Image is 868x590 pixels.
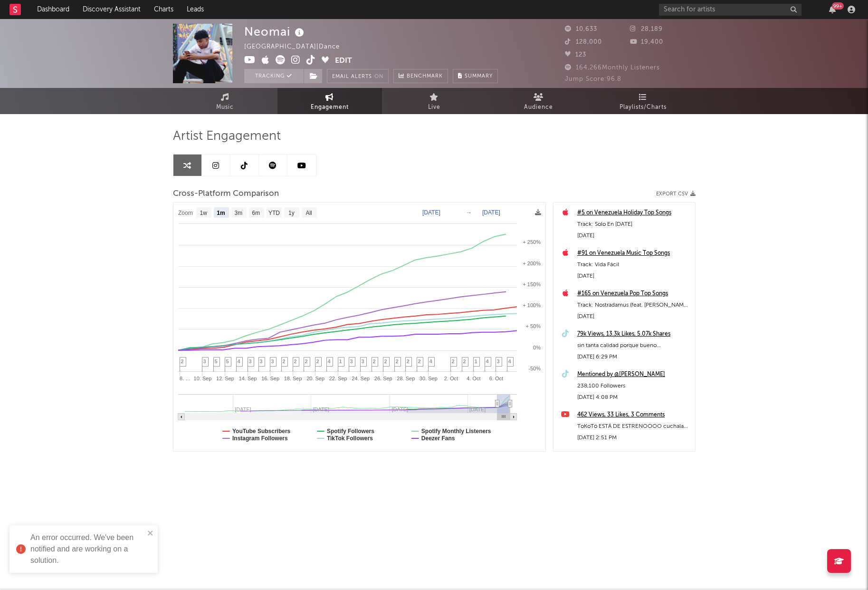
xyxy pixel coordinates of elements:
span: 2 [373,358,376,364]
div: [DATE] [577,311,690,322]
span: Engagement [311,102,349,113]
a: Audience [486,88,591,114]
span: 2 [384,358,387,364]
span: 19,400 [630,39,663,45]
button: Edit [335,55,352,67]
span: 3 [362,358,364,364]
text: 6. Oct [489,376,503,381]
text: → [466,209,472,216]
em: On [374,74,383,79]
a: Album: 3.63k Likes, 44 Comments [577,450,690,461]
span: 3 [203,358,206,364]
text: [DATE] [482,209,500,216]
span: 4 [486,358,489,364]
text: 26. Sep [374,376,392,381]
span: 4 [328,358,331,364]
div: [GEOGRAPHIC_DATA] | Dance [244,41,351,53]
span: 2 [452,358,455,364]
text: 30. Sep [419,376,437,381]
div: Track: Vida Fácil [577,259,690,271]
text: 1m [217,210,225,216]
div: [DATE] 2:51 PM [577,432,690,444]
span: 2 [181,358,184,364]
text: 1w [200,210,207,216]
span: Music [216,102,234,113]
div: sin tanta calidad porque bueno [PERSON_NAME], [PERSON_NAME] el trend que yo lo comparto peeeee #[... [577,340,690,351]
span: Artist Engagement [173,131,281,142]
span: 2 [463,358,466,364]
text: TikTok Followers [326,435,372,442]
a: Engagement [277,88,382,114]
text: 28. Sep [397,376,415,381]
span: 2 [294,358,297,364]
text: 2. Oct [444,376,458,381]
span: Summary [465,74,493,79]
a: Live [382,88,486,114]
a: Playlists/Charts [591,88,696,114]
span: 128,000 [565,39,602,45]
span: Benchmark [407,71,443,82]
span: Cross-Platform Comparison [173,188,279,200]
span: Playlists/Charts [620,102,667,113]
text: 14. Sep [238,376,257,381]
span: 1 [339,358,342,364]
span: 5 [226,358,229,364]
div: ToKoTó ESTÁ DE ESTRENOOOO cuchala valeeeeee🦦 [577,421,690,432]
text: All [305,210,312,216]
a: Benchmark [393,69,448,83]
div: 99 + [832,2,844,10]
text: 16. Sep [261,376,279,381]
text: + 100% [523,302,541,308]
text: 22. Sep [329,376,347,381]
span: 5 [215,358,218,364]
text: 10. Sep [193,376,211,381]
text: 8. … [180,376,191,381]
text: + 200% [523,261,541,266]
text: Spotify Monthly Listeners [421,428,491,435]
button: close [147,529,154,538]
a: #165 on Venezuela Pop Top Songs [577,288,690,300]
text: Deezer Fans [421,435,455,442]
text: Zoom [178,210,193,216]
span: 3 [249,358,252,364]
a: #91 on Venezuela Music Top Songs [577,248,690,259]
text: 20. Sep [306,376,324,381]
button: Summary [453,69,498,83]
text: Instagram Followers [232,435,288,442]
span: 28,189 [630,26,663,32]
text: YTD [268,210,279,216]
span: 4 [429,358,432,364]
text: 6m [252,210,260,216]
text: 4. Oct [467,376,480,381]
span: Jump Score: 96.8 [565,76,621,82]
div: An error occurred. We've been notified and are working on a solution. [30,532,144,566]
a: Mentioned by @[PERSON_NAME] [577,369,690,380]
a: 79k Views, 13.3k Likes, 5.07k Shares [577,329,690,340]
text: 18. Sep [284,376,302,381]
div: [DATE] [577,271,690,282]
button: Export CSV [656,191,696,197]
text: 0% [533,345,541,350]
span: 2 [316,358,319,364]
button: 99+ [829,6,836,13]
text: -50% [528,366,541,371]
a: Music [173,88,277,114]
text: 24. Sep [352,376,370,381]
div: 462 Views, 33 Likes, 3 Comments [577,409,690,421]
a: #5 on Venezuela Holiday Top Songs [577,207,690,219]
text: 1y [288,210,295,216]
span: 2 [283,358,286,364]
span: 1 [475,358,477,364]
text: + 50% [525,323,541,329]
text: 3m [234,210,242,216]
span: Audience [524,102,553,113]
div: Neomai [244,24,306,39]
span: 4 [238,358,240,364]
span: 3 [260,358,263,364]
div: Track: Solo En [DATE] [577,219,690,230]
span: 4 [508,358,511,364]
